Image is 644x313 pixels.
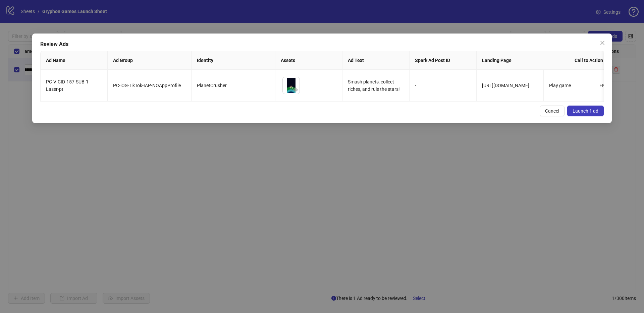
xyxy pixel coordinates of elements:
[415,83,416,88] span: -
[573,108,598,114] span: Launch 1 ad
[567,106,604,116] button: Launch 1 ad
[545,108,559,114] span: Cancel
[569,51,620,70] th: Call to Action
[600,40,605,46] span: close
[342,51,410,70] th: Ad Text
[41,51,108,70] th: Ad Name
[348,79,400,92] span: Smash planets, collect riches, and rule the stars!
[410,51,477,70] th: Spark Ad Post ID
[108,51,192,70] th: Ad Group
[477,51,569,70] th: Landing Page
[597,38,608,48] button: Close
[283,77,300,94] img: Asset 1
[46,79,90,92] span: PC-V-CID-157-SUB-1-Laser-pt
[197,82,270,89] div: PlanetCrusher
[482,83,529,88] span: [URL][DOMAIN_NAME]
[192,51,275,70] th: Identity
[113,82,186,89] div: PC-iOS-TikTok-IAP-NOAppProfile
[293,87,298,92] span: eye
[599,83,617,88] span: ENABLE
[40,40,604,48] div: Review Ads
[540,106,565,116] button: Cancel
[275,51,342,70] th: Assets
[549,83,571,88] span: Play game
[291,86,300,94] button: Preview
